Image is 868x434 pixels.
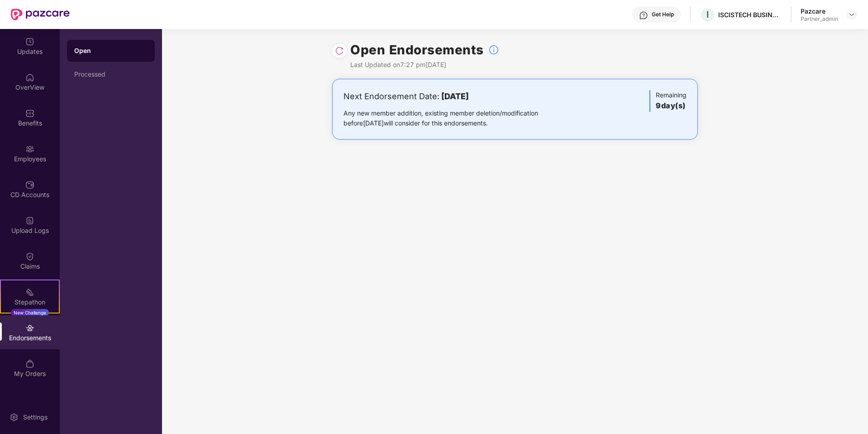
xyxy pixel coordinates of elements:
div: Last Updated on 7:27 pm[DATE] [350,60,499,70]
h1: Open Endorsements [350,40,484,60]
div: New Challenge [11,309,49,316]
h3: 9 day(s) [656,100,687,112]
img: svg+xml;base64,PHN2ZyBpZD0iRW1wbG95ZWVzIiB4bWxucz0iaHR0cDovL3d3dy53My5vcmcvMjAwMC9zdmciIHdpZHRoPS... [25,145,34,154]
div: Open [74,46,148,55]
img: svg+xml;base64,PHN2ZyBpZD0iQ0RfQWNjb3VudHMiIGRhdGEtbmFtZT0iQ0QgQWNjb3VudHMiIHhtbG5zPSJodHRwOi8vd3... [25,180,34,189]
img: svg+xml;base64,PHN2ZyBpZD0iUmVsb2FkLTMyeDMyIiB4bWxucz0iaHR0cDovL3d3dy53My5vcmcvMjAwMC9zdmciIHdpZH... [335,46,344,55]
div: Any new member addition, existing member deletion/modification before [DATE] will consider for th... [343,108,567,128]
div: Pazcare [801,7,838,15]
div: Remaining [649,90,687,112]
img: svg+xml;base64,PHN2ZyBpZD0iRW5kb3JzZW1lbnRzIiB4bWxucz0iaHR0cDovL3d3dy53My5vcmcvMjAwMC9zdmciIHdpZH... [25,323,34,333]
div: Processed [74,71,148,78]
img: svg+xml;base64,PHN2ZyBpZD0iTXlfT3JkZXJzIiBkYXRhLW5hbWU9Ik15IE9yZGVycyIgeG1sbnM9Imh0dHA6Ly93d3cudz... [25,359,34,368]
img: svg+xml;base64,PHN2ZyBpZD0iU2V0dGluZy0yMHgyMCIgeG1sbnM9Imh0dHA6Ly93d3cudzMub3JnLzIwMDAvc3ZnIiB3aW... [10,413,19,422]
img: svg+xml;base64,PHN2ZyBpZD0iRHJvcGRvd24tMzJ4MzIiIHhtbG5zPSJodHRwOi8vd3d3LnczLm9yZy8yMDAwL3N2ZyIgd2... [848,11,855,18]
div: Get Help [652,11,674,18]
img: svg+xml;base64,PHN2ZyBpZD0iSW5mb18tXzMyeDMyIiBkYXRhLW5hbWU9IkluZm8gLSAzMngzMiIgeG1sbnM9Imh0dHA6Ly... [488,44,499,55]
div: Settings [20,413,50,422]
img: svg+xml;base64,PHN2ZyBpZD0iQ2xhaW0iIHhtbG5zPSJodHRwOi8vd3d3LnczLm9yZy8yMDAwL3N2ZyIgd2lkdGg9IjIwIi... [25,252,34,261]
div: Stepathon [1,298,59,307]
img: svg+xml;base64,PHN2ZyBpZD0iSGVscC0zMngzMiIgeG1sbnM9Imh0dHA6Ly93d3cudzMub3JnLzIwMDAvc3ZnIiB3aWR0aD... [639,11,648,20]
img: svg+xml;base64,PHN2ZyBpZD0iVXBsb2FkX0xvZ3MiIGRhdGEtbmFtZT0iVXBsb2FkIExvZ3MiIHhtbG5zPSJodHRwOi8vd3... [25,216,34,225]
span: I [706,9,709,20]
div: Partner_admin [801,15,838,23]
img: New Pazcare Logo [11,9,70,20]
div: Next Endorsement Date: [343,90,567,103]
b: [DATE] [441,92,469,101]
div: ISCISTECH BUSINESS SOLUTIONS PRIVATE LIMITED [718,10,782,19]
img: svg+xml;base64,PHN2ZyB4bWxucz0iaHR0cDovL3d3dy53My5vcmcvMjAwMC9zdmciIHdpZHRoPSIyMSIgaGVpZ2h0PSIyMC... [25,288,34,297]
img: svg+xml;base64,PHN2ZyBpZD0iQmVuZWZpdHMiIHhtbG5zPSJodHRwOi8vd3d3LnczLm9yZy8yMDAwL3N2ZyIgd2lkdGg9Ij... [25,109,34,118]
img: svg+xml;base64,PHN2ZyBpZD0iVXBkYXRlZCIgeG1sbnM9Imh0dHA6Ly93d3cudzMub3JnLzIwMDAvc3ZnIiB3aWR0aD0iMj... [25,37,34,46]
img: svg+xml;base64,PHN2ZyBpZD0iSG9tZSIgeG1sbnM9Imh0dHA6Ly93d3cudzMub3JnLzIwMDAvc3ZnIiB3aWR0aD0iMjAiIG... [25,73,34,82]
